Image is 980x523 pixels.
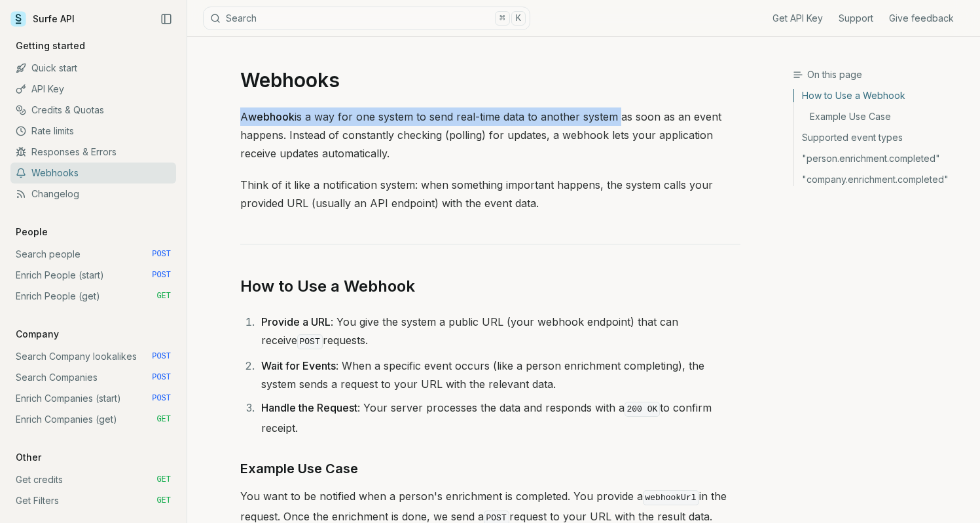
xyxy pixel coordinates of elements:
[10,490,176,511] a: Get Filters GET
[261,359,336,372] strong: Wait for Events
[261,401,357,414] strong: Handle the Request
[10,328,64,341] p: Company
[156,291,171,301] span: GET
[10,142,176,163] a: Responses & Errors
[794,106,970,127] a: Example Use Case
[240,276,415,297] a: How to Use a Webhook
[495,11,509,26] kbd: ⌘
[10,367,176,388] a: Search Companies POST
[10,39,90,52] p: Getting started
[794,89,970,106] a: How to Use a Webhook
[10,121,176,142] a: Rate limits
[794,148,970,169] a: "person.enrichment.completed"
[240,176,740,212] p: Think of it like a notification system: when something important happens, the system calls your p...
[794,169,970,186] a: "company.enrichment.completed"
[240,107,740,163] p: A is a way for one system to send real-time data to another system as soon as an event happens. I...
[794,127,970,148] a: Supported event types
[10,346,176,367] a: Search Company lookalikes POST
[10,409,176,430] a: Enrich Companies (get) GET
[10,244,176,265] a: Search people POST
[152,393,171,404] span: POST
[625,402,661,417] code: 200 OK
[257,313,740,351] li: : You give the system a public URL (your webhook endpoint) that can receive requests.
[10,9,75,29] a: Surfe API
[257,357,740,393] li: : When a specific event occurs (like a person enrichment completing), the system sends a request ...
[511,11,526,26] kbd: K
[152,351,171,362] span: POST
[643,490,699,505] code: webhookUrl
[10,451,46,464] p: Other
[152,249,171,260] span: POST
[240,68,740,92] h1: Webhooks
[10,388,176,409] a: Enrich Companies (start) POST
[156,9,176,29] button: Collapse Sidebar
[10,100,176,121] a: Credits & Quotas
[152,372,171,383] span: POST
[772,12,823,25] a: Get API Key
[793,68,970,81] h3: On this page
[248,110,295,123] strong: webhook
[297,334,323,349] code: POST
[10,265,176,286] a: Enrich People (start) POST
[156,495,171,506] span: GET
[156,475,171,485] span: GET
[889,12,954,25] a: Give feedback
[839,12,873,25] a: Support
[203,7,530,30] button: Search⌘K
[10,225,53,239] p: People
[152,270,171,281] span: POST
[10,58,176,79] a: Quick start
[10,286,176,307] a: Enrich People (get) GET
[10,79,176,100] a: API Key
[10,184,176,204] a: Changelog
[240,458,358,479] a: Example Use Case
[156,414,171,425] span: GET
[257,398,740,437] li: : Your server processes the data and responds with a to confirm receipt.
[10,469,176,490] a: Get credits GET
[10,163,176,184] a: Webhooks
[261,315,331,328] strong: Provide a URL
